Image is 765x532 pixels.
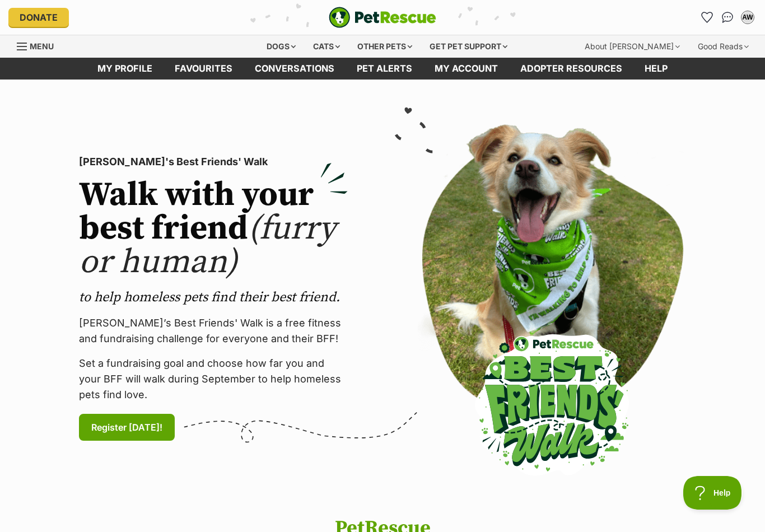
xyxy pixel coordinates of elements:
[346,58,423,80] a: Pet alerts
[633,58,679,80] a: Help
[422,35,515,58] div: Get pet support
[742,12,753,23] div: AW
[329,7,436,28] img: logo-e224e6f780fb5917bec1dbf3a21bbac754714ae5b6737aabdf751b685950b380.svg
[1,1,10,10] img: consumer-privacy-logo.png
[244,58,346,80] a: conversations
[79,356,348,403] p: Set a fundraising goal and choose how far you and your BFF will walk during September to help hom...
[8,8,69,27] a: Donate
[79,154,348,170] p: [PERSON_NAME]'s Best Friends' Walk
[698,8,716,26] a: Favourites
[577,35,688,58] div: About [PERSON_NAME]
[79,208,336,283] span: (furry or human)
[79,414,175,441] a: Register [DATE]!
[722,12,734,23] img: chat-41dd97257d64d25036548639549fe6c8038ab92f7586957e7f3b1b290dea8141.svg
[739,8,757,26] button: My account
[79,179,348,279] h2: Walk with your best friend
[509,58,633,80] a: Adopter resources
[30,41,54,51] span: Menu
[698,8,757,26] ul: Account quick links
[91,421,162,434] span: Register [DATE]!
[719,8,736,26] a: Conversations
[683,476,743,510] iframe: Help Scout Beacon - Open
[86,58,164,80] a: My profile
[305,35,348,58] div: Cats
[79,315,348,347] p: [PERSON_NAME]’s Best Friends' Walk is a free fitness and fundraising challenge for everyone and t...
[17,35,62,55] a: Menu
[329,7,436,28] a: PetRescue
[423,58,509,80] a: My account
[164,58,244,80] a: Favourites
[259,35,304,58] div: Dogs
[79,288,348,306] p: to help homeless pets find their best friend.
[690,35,757,58] div: Good Reads
[349,35,420,58] div: Other pets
